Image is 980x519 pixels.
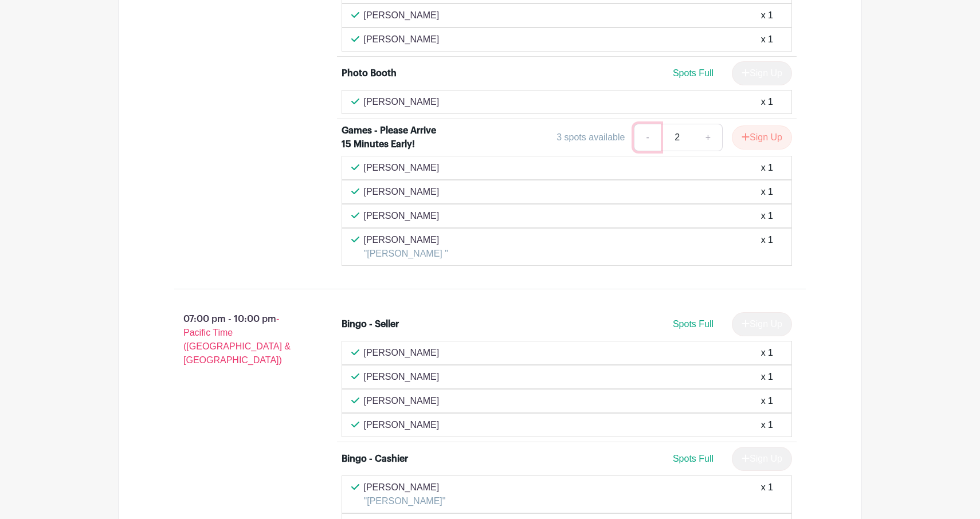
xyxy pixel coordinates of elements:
[761,33,773,46] div: x 1
[732,125,792,150] button: Sign Up
[761,185,773,199] div: x 1
[364,9,440,22] p: [PERSON_NAME]
[364,481,446,494] p: [PERSON_NAME]
[342,66,397,80] div: Photo Booth
[364,494,446,508] p: "[PERSON_NAME]"
[761,233,773,261] div: x 1
[364,95,440,109] p: [PERSON_NAME]
[761,481,773,508] div: x 1
[673,68,714,78] span: Spots Full
[364,209,440,223] p: [PERSON_NAME]
[634,124,660,151] a: -
[761,370,773,384] div: x 1
[364,370,440,384] p: [PERSON_NAME]
[761,346,773,360] div: x 1
[364,346,440,360] p: [PERSON_NAME]
[673,319,714,329] span: Spots Full
[761,394,773,408] div: x 1
[761,95,773,109] div: x 1
[673,454,714,463] span: Spots Full
[761,161,773,175] div: x 1
[364,247,448,261] p: "[PERSON_NAME] "
[556,131,625,144] div: 3 spots available
[364,394,440,408] p: [PERSON_NAME]
[342,124,441,151] div: Games - Please Arrive 15 Minutes Early!
[156,308,323,372] p: 07:00 pm - 10:00 pm
[342,317,399,331] div: Bingo - Seller
[761,209,773,223] div: x 1
[364,418,440,432] p: [PERSON_NAME]
[364,161,440,175] p: [PERSON_NAME]
[342,452,408,466] div: Bingo - Cashier
[183,314,291,365] span: - Pacific Time ([GEOGRAPHIC_DATA] & [GEOGRAPHIC_DATA])
[694,124,723,151] a: +
[364,185,440,199] p: [PERSON_NAME]
[761,9,773,22] div: x 1
[364,33,440,46] p: [PERSON_NAME]
[364,233,448,247] p: [PERSON_NAME]
[761,418,773,432] div: x 1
